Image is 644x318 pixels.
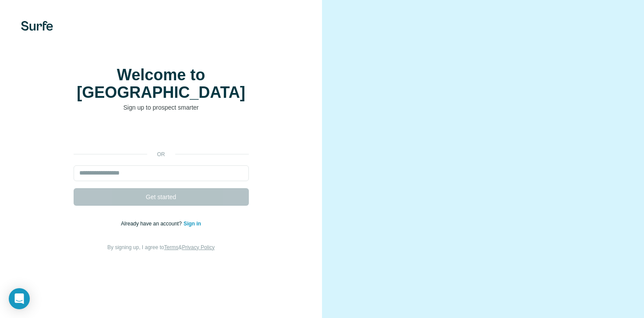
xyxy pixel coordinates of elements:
[182,244,215,250] a: Privacy Policy
[147,150,175,158] p: or
[107,244,215,250] span: By signing up, I agree to &
[69,125,253,144] iframe: Sign in with Google Button
[74,103,249,112] p: Sign up to prospect smarter
[164,244,179,250] a: Terms
[121,221,184,227] span: Already have an account?
[21,21,53,31] img: Surfe's logo
[9,288,30,309] div: Open Intercom Messenger
[184,221,201,227] a: Sign in
[74,66,249,101] h1: Welcome to [GEOGRAPHIC_DATA]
